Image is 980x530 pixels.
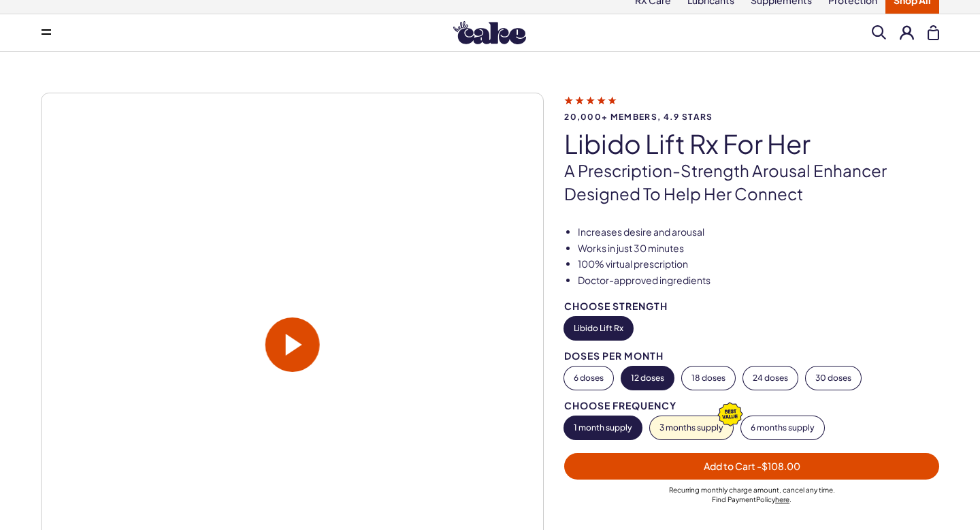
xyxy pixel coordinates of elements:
[564,351,939,361] div: Doses per Month
[564,159,939,205] p: A prescription-strength arousal enhancer designed to help her connect
[564,416,642,439] button: 1 month supply
[621,367,674,390] button: 12 doses
[757,460,800,472] span: - $108.00
[564,301,939,311] div: Choose Strength
[453,21,526,44] img: Hello Cake
[564,367,613,390] button: 6 doses
[578,258,939,271] li: 100% virtual prescription
[712,495,756,503] span: Find Payment
[564,112,939,121] span: 20,000+ members, 4.9 stars
[564,94,939,121] a: 20,000+ members, 4.9 stars
[806,367,861,390] button: 30 doses
[682,367,735,390] button: 18 doses
[775,495,789,503] a: here
[564,401,939,411] div: Choose Frequency
[578,242,939,255] li: Works in just 30 minutes
[564,453,939,480] button: Add to Cart -$108.00
[650,416,733,439] button: 3 months supply
[564,485,939,504] div: Recurring monthly charge amount , cancel any time. Policy .
[741,416,824,439] button: 6 months supply
[564,129,939,158] h1: Libido Lift Rx For Her
[743,367,798,390] button: 24 doses
[564,317,633,340] button: Libido Lift Rx
[578,274,939,287] li: Doctor-approved ingredients
[578,225,939,239] li: Increases desire and arousal
[704,460,800,472] span: Add to Cart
